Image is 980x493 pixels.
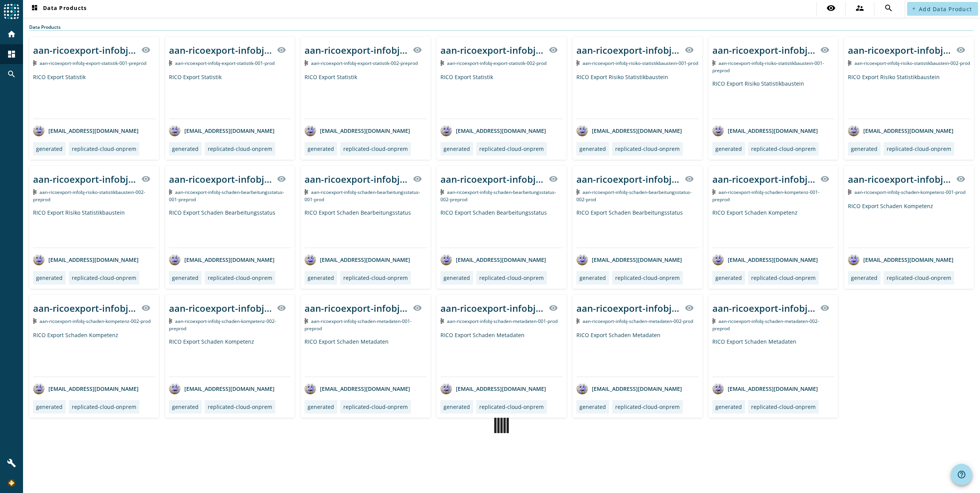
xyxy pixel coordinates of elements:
div: replicated-cloud-onprem [887,145,951,152]
div: RICO Export Risiko Statistikbaustein [33,209,155,248]
img: avatar [33,383,45,394]
mat-icon: visibility [685,174,694,184]
img: Kafka Topic: aan-ricoexport-infobj-schaden-metadaten-001-preprod [305,318,308,324]
span: Kafka Topic: aan-ricoexport-infobj-schaden-kompetenz-002-preprod [169,318,276,332]
mat-icon: visibility [956,45,965,55]
img: Kafka Topic: aan-ricoexport-infobj-risiko-statistikbaustein-001-prod [576,60,580,66]
img: avatar [848,125,859,136]
div: RICO Export Schaden Bearbeitungsstatus [305,209,427,248]
img: Kafka Topic: aan-ricoexport-infobj-schaden-metadaten-001-prod [440,318,444,324]
div: aan-ricoexport-infobj-schaden-kompetenz-001-_stage_ [848,173,952,185]
img: Kafka Topic: aan-ricoexport-infobj-schaden-kompetenz-001-prod [848,189,851,195]
img: Kafka Topic: aan-ricoexport-infobj-export-statistik-001-prod [169,60,172,66]
div: [EMAIL_ADDRESS][DOMAIN_NAME] [712,254,818,265]
div: RICO Export Schaden Kompetenz [169,338,291,377]
img: avatar [440,254,452,265]
img: Kafka Topic: aan-ricoexport-infobj-schaden-metadaten-002-prod [576,318,580,324]
mat-icon: visibility [820,303,829,313]
div: RICO Export Schaden Metadaten [305,338,427,377]
img: Kafka Topic: aan-ricoexport-infobj-schaden-metadaten-002-preprod [712,318,716,324]
span: Kafka Topic: aan-ricoexport-infobj-risiko-statistikbaustein-002-preprod [33,189,145,203]
span: Kafka Topic: aan-ricoexport-infobj-schaden-bearbeitungsstatus-002-prod [576,189,692,203]
div: replicated-cloud-onprem [479,145,544,152]
span: Kafka Topic: aan-ricoexport-infobj-schaden-kompetenz-001-preprod [712,189,820,203]
div: replicated-cloud-onprem [343,145,408,152]
img: Kafka Topic: aan-ricoexport-infobj-export-statistik-001-preprod [33,60,36,66]
div: Data Products [29,24,974,31]
div: generated [172,274,199,281]
mat-icon: visibility [820,45,829,55]
div: [EMAIL_ADDRESS][DOMAIN_NAME] [712,383,818,394]
img: spoud-logo.svg [4,4,19,19]
mat-icon: visibility [549,303,558,313]
div: generated [579,403,606,410]
mat-icon: build [7,458,16,468]
div: aan-ricoexport-infobj-risiko-statistikbaustein-001-_stage_ [576,44,680,56]
span: Data Products [30,4,87,13]
div: replicated-cloud-onprem [72,145,136,152]
span: Kafka Topic: aan-ricoexport-infobj-schaden-metadaten-001-preprod [305,318,412,332]
div: aan-ricoexport-infobj-export-statistik-002-_stage_ [440,44,544,56]
img: avatar [305,383,316,394]
div: generated [851,145,877,152]
div: [EMAIL_ADDRESS][DOMAIN_NAME] [576,125,682,136]
div: replicated-cloud-onprem [615,145,680,152]
span: Kafka Topic: aan-ricoexport-infobj-schaden-metadaten-002-preprod [712,318,819,332]
mat-icon: visibility [549,174,558,184]
img: Kafka Topic: aan-ricoexport-infobj-export-statistik-002-prod [440,60,444,66]
div: replicated-cloud-onprem [615,403,680,410]
mat-icon: dashboard [7,50,16,59]
div: aan-ricoexport-infobj-schaden-kompetenz-001-_stage_ [712,173,816,185]
mat-icon: dashboard [30,4,39,13]
mat-icon: visibility [277,45,286,55]
span: Kafka Topic: aan-ricoexport-infobj-schaden-bearbeitungsstatus-001-prod [305,189,420,203]
div: [EMAIL_ADDRESS][DOMAIN_NAME] [169,125,275,136]
div: replicated-cloud-onprem [751,274,816,281]
span: Kafka Topic: aan-ricoexport-infobj-export-statistik-002-prod [447,60,546,66]
img: Kafka Topic: aan-ricoexport-infobj-risiko-statistikbaustein-001-preprod [712,60,716,66]
img: avatar [440,125,452,136]
div: RICO Export Schaden Metadaten [712,338,834,377]
mat-icon: visibility [277,303,286,313]
div: generated [36,403,63,410]
img: Kafka Topic: aan-ricoexport-infobj-schaden-bearbeitungsstatus-002-preprod [440,189,444,195]
img: Kafka Topic: aan-ricoexport-infobj-schaden-bearbeitungsstatus-001-preprod [169,189,172,195]
button: Add Data Product [907,2,978,16]
img: 959628400aa97d2c30a3f52f467acc95 [8,479,15,487]
div: generated [308,403,334,410]
span: Kafka Topic: aan-ricoexport-infobj-schaden-metadaten-001-prod [447,318,558,324]
div: replicated-cloud-onprem [343,274,408,281]
div: [EMAIL_ADDRESS][DOMAIN_NAME] [440,254,546,265]
div: aan-ricoexport-infobj-schaden-metadaten-001-_stage_ [440,302,544,314]
img: Kafka Topic: aan-ricoexport-infobj-schaden-kompetenz-002-preprod [169,318,172,324]
div: aan-ricoexport-infobj-schaden-bearbeitungsstatus-001-_stage_ [305,173,408,185]
img: avatar [33,254,45,265]
span: Kafka Topic: aan-ricoexport-infobj-schaden-metadaten-002-prod [583,318,693,324]
div: [EMAIL_ADDRESS][DOMAIN_NAME] [848,254,954,265]
div: replicated-cloud-onprem [887,274,951,281]
div: [EMAIL_ADDRESS][DOMAIN_NAME] [712,125,818,136]
div: generated [444,145,470,152]
div: replicated-cloud-onprem [208,403,272,410]
img: Kafka Topic: aan-ricoexport-infobj-export-statistik-002-preprod [305,60,308,66]
div: replicated-cloud-onprem [72,274,136,281]
div: generated [715,145,742,152]
div: replicated-cloud-onprem [751,403,816,410]
img: avatar [169,125,180,136]
span: Kafka Topic: aan-ricoexport-infobj-export-statistik-002-preprod [311,60,418,66]
div: RICO Export Statistik [169,73,291,119]
div: RICO Export Schaden Metadaten [576,331,699,377]
mat-icon: visibility [820,174,829,184]
img: Kafka Topic: aan-ricoexport-infobj-schaden-kompetenz-001-preprod [712,189,716,195]
img: avatar [169,383,180,394]
span: Kafka Topic: aan-ricoexport-infobj-schaden-kompetenz-002-prod [40,318,151,324]
mat-icon: home [7,30,16,39]
div: RICO Export Statistik [440,73,563,119]
img: avatar [576,125,588,136]
img: avatar [576,383,588,394]
div: RICO Export Statistik [305,73,427,119]
div: [EMAIL_ADDRESS][DOMAIN_NAME] [33,125,139,136]
mat-icon: visibility [956,174,965,184]
span: Kafka Topic: aan-ricoexport-infobj-risiko-statistikbaustein-002-prod [854,60,970,66]
div: generated [579,274,606,281]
